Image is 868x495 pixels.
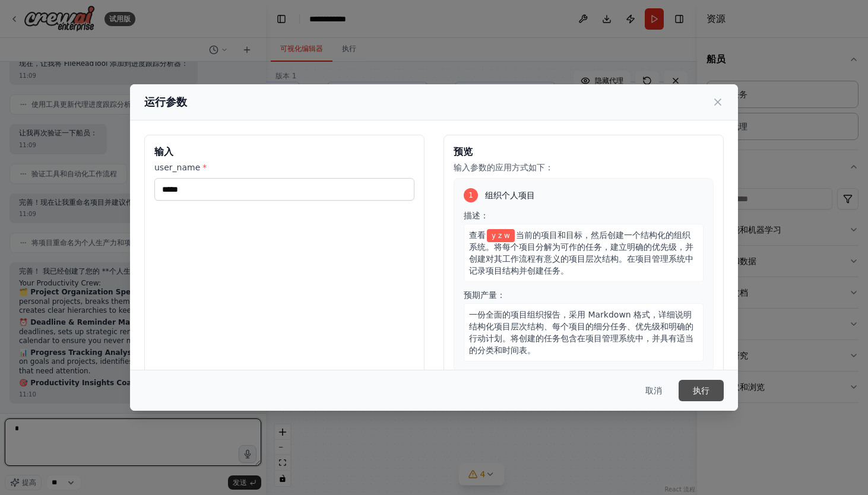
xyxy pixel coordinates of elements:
[469,310,693,355] span: 一份全面的项目组织报告，采用 Markdown 格式，详细说明结构化项目层次结构、每个项目的细分任务、优先级和明确的行动计划。将创建的任务包含在项目管理系统中，并具有适当的分类和时间表。
[464,188,478,202] div: 1
[454,161,714,173] p: 输入参数的应用方式如下：
[144,94,187,110] h2: 运行参数
[154,145,414,159] h3: 输入
[454,145,714,159] h3: 预览
[464,211,489,220] span: 描述：
[485,189,535,201] span: 组织个人项目
[636,380,671,401] button: 取消
[154,163,200,172] font: user_name
[469,230,693,275] span: 当前的项目和目标，然后创建一个结构化的组织系统。将每个项目分解为可作的任务，建立明确的优先级，并创建对其工作流程有意义的项目层次结构。在项目管理系统中记录项目结构并创建任务。
[469,230,486,240] span: 查看
[487,229,515,242] span: Variable: user_name
[679,380,724,401] button: 执行
[464,290,505,300] span: 预期产量：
